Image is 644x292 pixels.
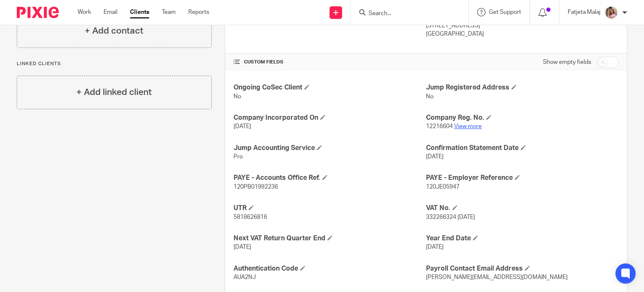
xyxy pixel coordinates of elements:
[426,204,618,213] h4: VAT No.
[426,124,453,129] span: 12216604
[162,8,176,16] a: Team
[568,8,600,16] p: Fatjeta Malaj
[426,244,444,250] span: [DATE]
[104,8,117,16] a: Email
[85,24,143,37] h4: + Add contact
[426,234,618,243] h4: Year End Date
[234,204,426,213] h4: UTR
[17,61,212,67] p: Linked clients
[426,214,475,220] span: 332266324 [DATE]
[234,124,251,129] span: [DATE]
[234,113,426,122] h4: Company Incorporated On
[543,58,591,66] label: Show empty fields
[426,30,618,38] p: [GEOGRAPHIC_DATA]
[234,94,241,100] span: No
[234,214,267,220] span: 5818626816
[234,144,426,153] h4: Jump Accounting Service
[426,94,434,100] span: No
[454,124,482,129] a: View more
[489,9,521,15] span: Get Support
[368,10,443,18] input: Search
[76,86,152,99] h4: + Add linked client
[130,8,149,16] a: Clients
[426,274,568,280] span: [PERSON_NAME][EMAIL_ADDRESS][DOMAIN_NAME]
[426,21,618,30] p: [STREET_ADDRESS]
[426,144,618,153] h4: Confirmation Statement Date
[234,264,426,273] h4: Authentication Code
[234,274,256,280] span: AUA2NJ
[426,264,618,273] h4: Payroll Contact Email Address
[234,83,426,92] h4: Ongoing CoSec Client
[234,244,251,250] span: [DATE]
[17,7,59,18] img: Pixie
[426,154,444,160] span: [DATE]
[426,184,460,190] span: 120JE05947
[605,6,618,19] img: MicrosoftTeams-image%20(5).png
[426,174,618,182] h4: PAYE - Employer Reference
[234,234,426,243] h4: Next VAT Return Quarter End
[234,174,426,182] h4: PAYE - Accounts Office Ref.
[234,184,278,190] span: 120PB01992236
[188,8,209,16] a: Reports
[234,59,426,66] h4: CUSTOM FIELDS
[234,154,243,160] span: Pro
[426,113,618,122] h4: Company Reg. No.
[78,8,91,16] a: Work
[426,83,618,92] h4: Jump Registered Address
